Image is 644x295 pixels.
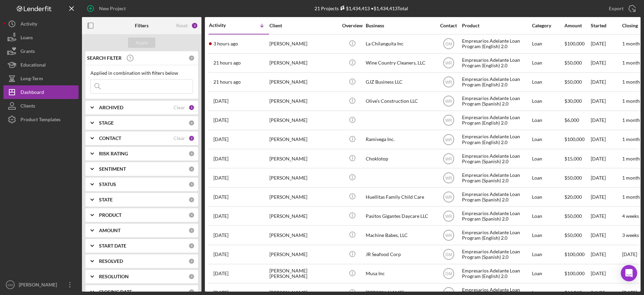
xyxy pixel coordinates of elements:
time: 2025-09-11 18:14 [213,233,228,238]
div: Category [532,23,564,28]
span: $20,000 [564,194,582,200]
time: 1 month [622,156,640,161]
div: [DATE] [591,54,621,72]
div: Machine Babes, LLC [366,226,434,244]
div: Client [269,23,338,28]
div: Empresarios Adelante Loan Program (Spanish) 2.0 [462,92,530,110]
div: JR Seafood Corp [366,245,434,264]
b: STAGE [99,120,114,126]
text: WR [445,61,452,66]
span: $15,000 [564,156,582,161]
div: La Chilanguita Inc [366,35,434,53]
time: 1 month [622,136,640,142]
b: STATUS [99,182,116,187]
div: Loan [532,150,564,168]
div: [DATE] [591,207,621,225]
div: Export [609,2,624,15]
span: $50,000 [564,232,582,238]
div: [DATE] [591,92,621,110]
b: RISK RATING [99,151,128,156]
div: Product Templates [20,113,60,128]
div: Empresarios Adelante Loan Program (English) 2.0 [462,226,530,244]
div: Overview [339,23,365,28]
div: Loan [532,207,564,225]
time: 2025-09-30 21:52 [213,60,241,66]
time: 2025-09-06 18:34 [213,252,228,257]
button: Export [602,2,641,15]
div: Contact [436,23,461,28]
time: 3 weeks [622,232,639,238]
div: Loan [532,35,564,53]
div: [DATE] [591,73,621,91]
div: [PERSON_NAME] [17,278,61,293]
text: WR [445,118,452,123]
b: CONTACT [99,136,121,141]
button: Activity [3,17,79,31]
div: Pasitos Gigantes Daycare LLC [366,207,434,225]
text: GM [445,42,452,46]
div: 0 [188,289,195,295]
div: 2 [188,135,195,141]
div: Empresarios Adelante Loan Program (Spanish) 2.0 [462,207,530,225]
div: 0 [188,258,195,264]
div: Applied in combination with filters below [90,70,193,76]
div: New Project [99,2,126,15]
div: [PERSON_NAME] [269,130,338,149]
time: 1 month [622,117,640,123]
span: $100,000 [564,251,585,257]
div: [PERSON_NAME] [269,245,338,264]
div: Empresarios Adelante Loan Program (English) 2.0 [462,54,530,72]
button: Dashboard [3,85,79,99]
span: $50,000 [564,213,582,219]
text: WR [445,99,452,104]
div: Empresarios Adelante Loan Program (English) 2.0 [462,73,530,91]
div: Product [462,23,530,28]
time: 1 month [622,60,640,66]
div: Open Intercom Messenger [621,265,637,281]
div: Wine Country Cleaners, LLC [366,54,434,72]
span: $100,000 [564,41,585,46]
div: Activity [209,23,239,28]
span: $100,000 [564,270,585,276]
time: 1 month [622,41,640,46]
div: [PERSON_NAME] [269,188,338,206]
div: Educational [20,58,46,73]
button: Grants [3,44,79,58]
div: Apply [136,38,148,48]
span: $50,000 [564,60,582,66]
div: [PERSON_NAME] [269,73,338,91]
div: Clear [173,105,185,110]
div: 1 [188,104,195,111]
div: GJZ Business LLC [366,73,434,91]
time: 1 month [622,98,640,104]
button: New Project [82,2,132,15]
div: Loan [532,130,564,149]
span: $50,000 [564,79,582,85]
text: WR [445,175,452,180]
div: [DATE] [591,226,621,244]
b: RESOLUTION [99,274,129,279]
b: START DATE [99,243,126,249]
div: Empresarios Adelante Loan Program (English) 2.0 [462,35,530,53]
div: 0 [188,151,195,157]
div: 0 [188,55,195,61]
div: 0 [188,120,195,126]
time: 4 weeks [622,213,639,219]
div: Empresarios Adelante Loan Program (Spanish) 2.0 [462,169,530,187]
b: PRODUCT [99,212,122,218]
div: Huellitas Family Child Care [366,188,434,206]
div: [PERSON_NAME] [269,92,338,110]
div: [DATE] [591,35,621,53]
div: Loan [532,169,564,187]
div: 0 [188,273,195,280]
div: Loan [532,265,564,283]
div: 0 [188,243,195,249]
b: Filters [135,23,149,28]
span: $50,000 [564,175,582,181]
div: Empresarios Adelante Loan Program (Spanish) 2.0 [462,245,530,264]
button: Loans [3,31,79,44]
text: WR [445,137,452,142]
